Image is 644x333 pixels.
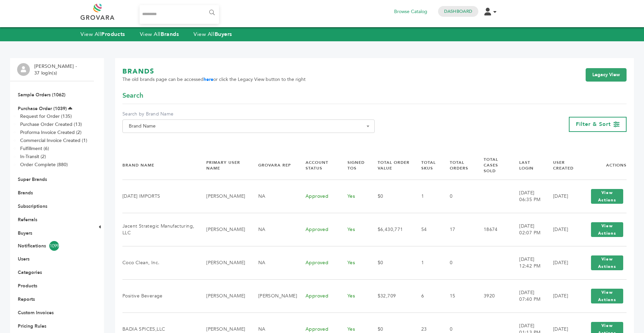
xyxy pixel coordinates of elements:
strong: Buyers [215,31,232,38]
th: Signed TOS [339,151,369,180]
a: Purchase Order (1039) [18,105,67,112]
td: [DATE] 06:35 PM [511,180,545,213]
strong: Products [101,31,125,38]
a: Legacy View [586,68,627,82]
td: NA [250,246,297,279]
span: 1099 [49,241,59,251]
a: Brands [18,190,33,196]
th: Total SKUs [413,151,441,180]
button: View Actions [591,222,623,237]
a: Custom Invoices [18,310,54,316]
th: Actions [579,151,627,180]
td: 17 [441,213,475,246]
a: In-Transit (2) [20,153,46,160]
td: NA [250,180,297,213]
strong: Brands [161,31,179,38]
a: View AllBuyers [194,31,232,38]
td: Yes [339,180,369,213]
li: [PERSON_NAME] - 37 login(s) [34,63,78,76]
a: Notifications1099 [18,241,86,251]
td: Yes [339,246,369,279]
a: Dashboard [444,8,472,14]
a: Proforma Invoice Created (2) [20,129,82,136]
td: 0 [441,246,475,279]
a: Super Brands [18,176,47,183]
a: Buyers [18,230,32,236]
td: 1 [413,246,441,279]
button: View Actions [591,255,623,270]
td: [PERSON_NAME] [250,279,297,313]
td: 18674 [475,213,511,246]
a: Commercial Invoice Created (1) [20,137,87,144]
span: Brand Name [126,122,371,131]
span: Brand Name [122,120,375,133]
td: Yes [339,279,369,313]
span: Search [122,91,143,100]
th: Last Login [511,151,545,180]
td: $6,430,771 [369,213,413,246]
th: Primary User Name [198,151,250,180]
td: 54 [413,213,441,246]
td: [DATE] [545,279,579,313]
a: Users [18,256,30,262]
td: 3920 [475,279,511,313]
th: Account Status [297,151,339,180]
td: [DATE] [545,180,579,213]
a: Fulfillment (6) [20,145,49,152]
td: 0 [441,180,475,213]
td: [PERSON_NAME] [198,180,250,213]
a: Products [18,283,37,289]
td: $32,709 [369,279,413,313]
input: Search... [140,5,219,24]
th: Total Cases Sold [475,151,511,180]
td: 6 [413,279,441,313]
td: Approved [297,180,339,213]
th: Grovara Rep [250,151,297,180]
td: [DATE] 07:40 PM [511,279,545,313]
td: [PERSON_NAME] [198,279,250,313]
td: Approved [297,246,339,279]
a: Pricing Rules [18,323,46,329]
a: Categories [18,269,42,276]
td: $0 [369,180,413,213]
th: Total Order Value [369,151,413,180]
td: [PERSON_NAME] [198,246,250,279]
td: Positive Beverage [122,279,198,313]
a: here [204,76,213,83]
td: 1 [413,180,441,213]
a: View AllProducts [80,31,125,38]
td: [DATE] [545,213,579,246]
img: profile.png [17,63,30,76]
h1: BRANDS [122,67,306,76]
a: Request for Order (135) [20,113,72,120]
td: [DATE] 02:07 PM [511,213,545,246]
a: Order Complete (880) [20,161,68,168]
td: 15 [441,279,475,313]
span: Filter & Sort [576,121,611,128]
label: Search by Brand Name [122,111,375,117]
td: [DATE] [545,246,579,279]
td: [PERSON_NAME] [198,213,250,246]
td: Coco Clean, Inc. [122,246,198,279]
a: Subscriptions [18,203,47,209]
td: NA [250,213,297,246]
a: Reports [18,296,35,302]
td: $0 [369,246,413,279]
a: View AllBrands [140,31,179,38]
a: Sample Orders (1062) [18,92,65,98]
th: User Created [545,151,579,180]
a: Purchase Order Created (13) [20,121,82,128]
span: The old brands page can be accessed or click the Legacy View button to the right [122,76,306,83]
td: [DATE] IMPORTS [122,180,198,213]
td: Yes [339,213,369,246]
a: Referrals [18,217,37,223]
td: Approved [297,213,339,246]
button: View Actions [591,289,623,303]
a: Browse Catalog [394,8,427,15]
td: Jacent Strategic Manufacturing, LLC [122,213,198,246]
td: [DATE] 12:42 PM [511,246,545,279]
button: View Actions [591,189,623,204]
th: Brand Name [122,151,198,180]
td: Approved [297,279,339,313]
th: Total Orders [441,151,475,180]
